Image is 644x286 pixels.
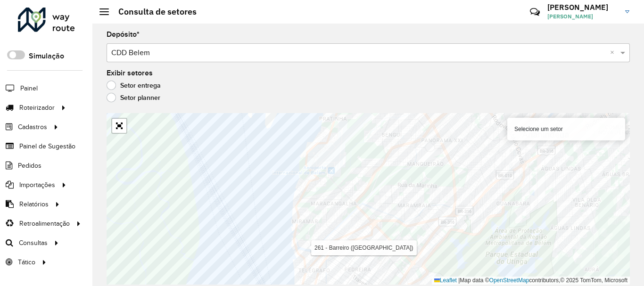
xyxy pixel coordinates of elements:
span: Painel de Sugestão [19,141,75,151]
span: | [458,277,460,284]
h3: [PERSON_NAME] [547,3,618,12]
a: OpenStreetMap [489,277,529,284]
span: Retroalimentação [19,219,70,229]
span: [PERSON_NAME] [547,12,618,21]
label: Exibir setores [107,67,153,79]
span: Pedidos [18,161,41,171]
span: Roteirizador [19,103,55,113]
span: Consultas [19,238,48,248]
div: Map data © contributors,© 2025 TomTom, Microsoft [432,277,630,285]
a: Abrir mapa em tela cheia [112,119,126,133]
label: Setor planner [107,93,160,102]
span: Cadastros [18,122,47,132]
span: Tático [18,257,35,267]
span: Importações [19,180,55,190]
a: Contato Rápido [525,2,545,22]
div: Selecione um setor [507,118,625,140]
a: Leaflet [434,277,457,284]
label: Depósito [107,29,140,40]
span: Painel [20,83,38,93]
span: Relatórios [19,199,49,209]
span: Clear all [610,47,618,58]
label: Simulação [29,50,64,62]
label: Setor entrega [107,81,161,90]
h2: Consulta de setores [109,7,197,17]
